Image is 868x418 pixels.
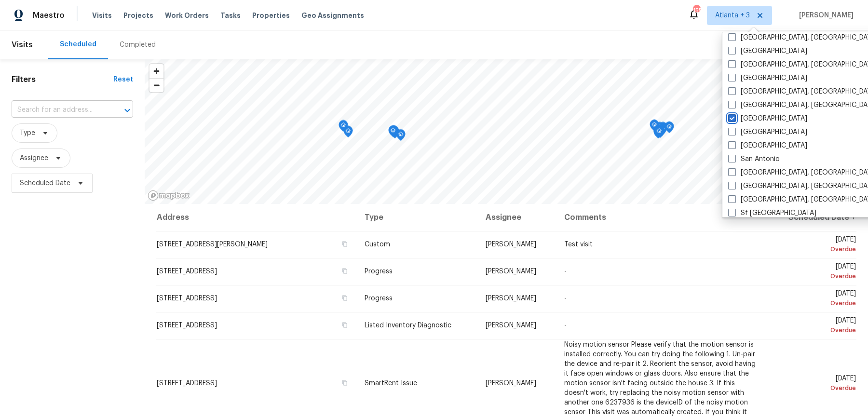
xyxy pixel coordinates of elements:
label: [GEOGRAPHIC_DATA] [728,46,807,56]
div: Map marker [665,121,674,136]
div: Map marker [650,120,659,135]
span: Geo Assignments [301,11,364,20]
span: [STREET_ADDRESS] [157,295,217,302]
span: [DATE] [774,317,856,335]
th: Assignee [478,204,556,231]
span: Projects [123,11,153,20]
label: [GEOGRAPHIC_DATA] [728,114,807,123]
span: Progress [365,268,393,275]
div: Scheduled [60,40,96,49]
th: Comments [556,204,767,231]
span: - [564,268,567,275]
canvas: Map [145,59,868,204]
span: [PERSON_NAME] [486,241,536,248]
div: Map marker [343,126,353,141]
span: Listed Inventory Diagnostic [365,322,451,329]
div: Completed [120,40,156,50]
div: Map marker [653,127,663,142]
span: Maestro [33,11,65,20]
button: Copy Address [340,294,349,302]
span: Progress [365,295,393,302]
th: Scheduled Date ↑ [767,204,856,231]
span: [STREET_ADDRESS][PERSON_NAME] [157,241,268,248]
span: [DATE] [774,375,856,393]
span: Test visit [564,241,593,248]
span: SmartRent Issue [365,380,417,387]
div: Map marker [655,122,665,137]
span: Assignee [20,153,48,163]
span: Scheduled Date [20,178,70,188]
span: [PERSON_NAME] [795,11,854,20]
div: Overdue [774,271,856,281]
label: Sf [GEOGRAPHIC_DATA] [728,208,816,218]
div: Map marker [654,125,664,140]
span: [PERSON_NAME] [486,322,536,329]
div: Overdue [774,298,856,308]
a: Mapbox homepage [148,190,190,201]
span: [STREET_ADDRESS] [157,268,217,275]
label: [GEOGRAPHIC_DATA] [728,127,807,137]
span: - [564,295,567,302]
button: Copy Address [340,267,349,275]
span: Visits [12,34,33,55]
span: [PERSON_NAME] [486,380,536,387]
span: Tasks [220,12,241,19]
th: Type [357,204,478,231]
span: [DATE] [774,236,856,254]
label: San Antonio [728,154,780,164]
button: Zoom in [149,64,163,78]
span: Work Orders [165,11,209,20]
div: Map marker [339,120,348,135]
span: [PERSON_NAME] [486,268,536,275]
span: [STREET_ADDRESS] [157,322,217,329]
span: - [564,322,567,329]
span: [STREET_ADDRESS] [157,380,217,387]
div: Map marker [654,124,664,139]
button: Copy Address [340,378,349,387]
h1: Filters [12,75,113,84]
div: Map marker [396,129,406,144]
input: Search for an address... [12,103,106,118]
span: Atlanta + 3 [715,11,750,20]
span: [DATE] [774,263,856,281]
span: [DATE] [774,290,856,308]
button: Open [121,104,134,117]
span: [PERSON_NAME] [486,295,536,302]
button: Copy Address [340,321,349,329]
label: [GEOGRAPHIC_DATA] [728,141,807,150]
div: Overdue [774,383,856,393]
label: [GEOGRAPHIC_DATA] [728,73,807,83]
div: 155 [693,6,700,15]
div: Map marker [654,126,664,141]
span: Type [20,128,35,138]
div: Overdue [774,325,856,335]
button: Copy Address [340,240,349,248]
div: Overdue [774,244,856,254]
div: Reset [113,75,133,84]
span: Zoom out [149,79,163,92]
div: Map marker [388,125,398,140]
th: Address [156,204,357,231]
button: Zoom out [149,78,163,92]
span: Custom [365,241,390,248]
span: Visits [92,11,112,20]
span: Properties [252,11,290,20]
